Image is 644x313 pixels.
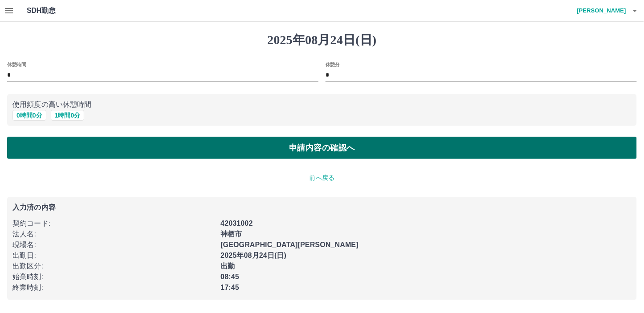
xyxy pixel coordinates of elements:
p: 前へ戻る [7,173,637,183]
p: 始業時刻 : [12,272,215,282]
p: 現場名 : [12,240,215,250]
b: 17:45 [220,284,239,291]
b: [GEOGRAPHIC_DATA][PERSON_NAME] [220,241,359,248]
p: 出勤日 : [12,250,215,261]
h1: 2025年08月24日(日) [7,33,637,48]
label: 休憩時間 [7,61,26,68]
b: 神栖市 [220,230,242,238]
button: 申請内容の確認へ [7,137,637,159]
b: 出勤 [220,262,235,270]
button: 1時間0分 [51,110,85,121]
p: 終業時刻 : [12,282,215,293]
b: 08:45 [220,273,239,280]
label: 休憩分 [326,61,340,68]
b: 42031002 [220,220,253,227]
p: 使用頻度の高い休憩時間 [12,99,632,110]
p: 法人名 : [12,229,215,240]
p: 出勤区分 : [12,261,215,272]
p: 入力済の内容 [12,204,632,211]
p: 契約コード : [12,218,215,229]
button: 0時間0分 [12,110,46,121]
b: 2025年08月24日(日) [220,252,286,259]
